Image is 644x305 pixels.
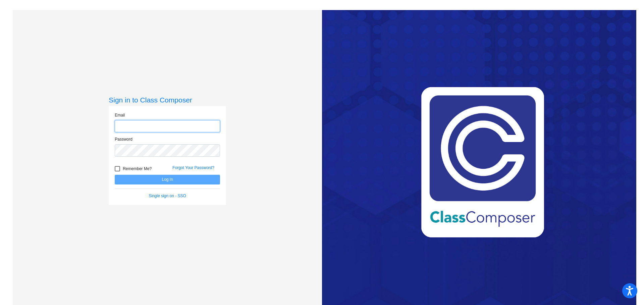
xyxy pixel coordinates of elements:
label: Email [115,112,125,118]
a: Single sign on - SSO [149,194,186,198]
span: Remember Me? [123,165,152,173]
a: Forgot Your Password? [172,165,214,170]
label: Password [115,136,132,142]
h3: Sign in to Class Composer [109,96,226,104]
button: Log In [115,175,220,184]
